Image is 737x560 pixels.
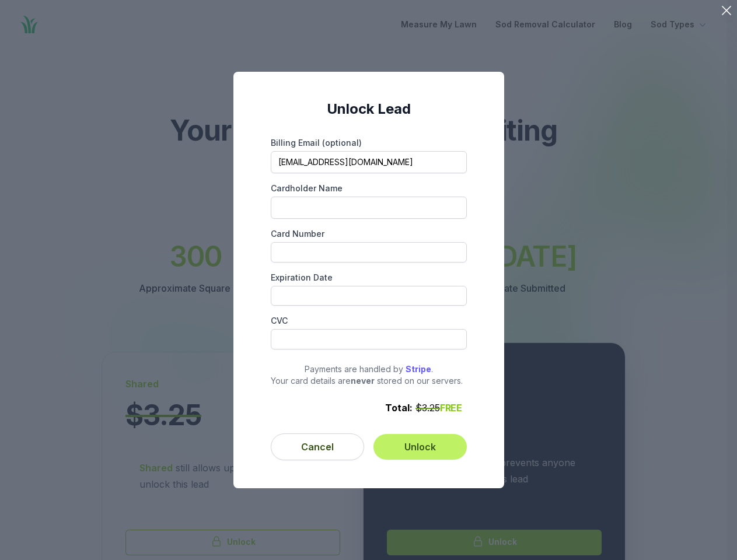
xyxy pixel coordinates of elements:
[271,272,467,283] label: Expiration Date
[440,402,462,414] span: FREE
[278,334,459,344] iframe: Secure payment input frame
[271,228,467,240] label: Card Number
[271,183,467,194] label: Cardholder Name
[278,291,459,301] iframe: Secure payment input frame
[373,434,467,460] button: Unlock
[271,137,467,149] label: Billing Email (optional)
[385,402,413,414] strong: Total:
[271,433,364,460] button: Cancel
[351,376,375,386] strong: never
[415,402,440,414] span: $3.25
[271,363,467,375] p: Payments are handled by .
[271,315,467,327] label: CVC
[406,364,431,374] a: Stripe
[278,247,459,257] iframe: Secure payment input frame
[271,375,467,387] p: Your card details are stored on our servers.
[271,100,467,118] h2: Unlock Lead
